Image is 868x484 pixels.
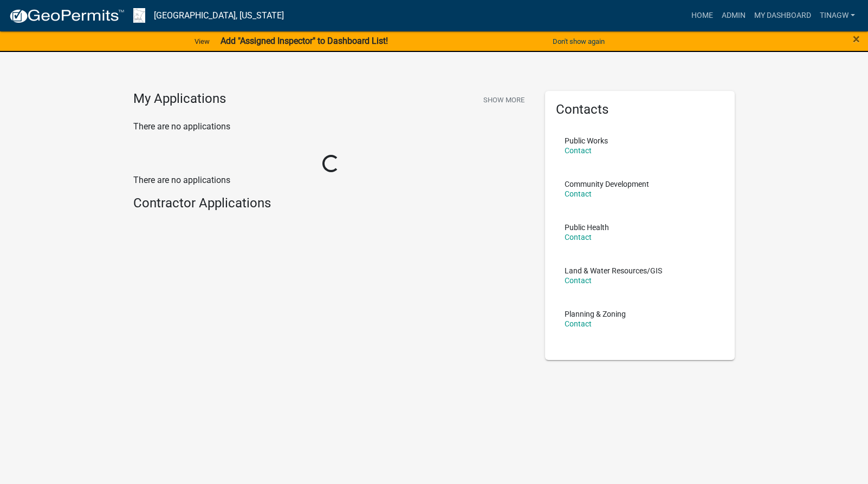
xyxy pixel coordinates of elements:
a: Contact [565,276,592,285]
p: Public Health [565,224,609,231]
a: Admin [717,5,750,26]
a: TinaGW [815,5,859,26]
p: Community Development [565,180,649,188]
a: My Dashboard [750,5,815,26]
p: Planning & Zoning [565,310,626,318]
p: There are no applications [133,174,529,187]
h5: Contacts [556,102,724,117]
h4: Contractor Applications [133,195,529,211]
p: There are no applications [133,120,529,133]
a: Contact [565,189,592,198]
a: Home [687,5,717,26]
a: Contact [565,146,592,155]
h4: My Applications [133,91,226,107]
p: Public Works [565,137,608,145]
button: Show More [479,91,529,109]
a: Contact [565,233,592,241]
p: Land & Water Resources/GIS [565,267,662,274]
strong: Add "Assigned Inspector" to Dashboard List! [221,36,388,46]
wm-workflow-list-section: Contractor Applications [133,195,529,215]
a: View [190,32,214,50]
button: Close [853,32,860,45]
a: Contact [565,319,592,328]
button: Don't show again [548,32,609,50]
span: × [853,31,860,47]
img: Waseca County, Minnesota [133,8,145,23]
a: [GEOGRAPHIC_DATA], [US_STATE] [154,6,284,25]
